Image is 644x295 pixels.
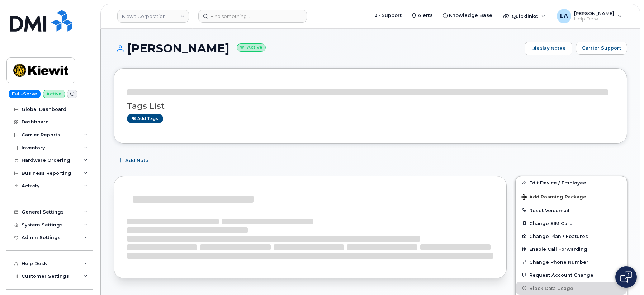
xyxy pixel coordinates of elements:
[114,42,521,55] h1: [PERSON_NAME]
[620,271,632,283] img: Open chat
[125,157,148,164] span: Add Note
[516,268,627,281] button: Request Account Change
[516,282,627,295] button: Block Data Usage
[516,256,627,268] button: Change Phone Number
[516,243,627,256] button: Enable Call Forwarding
[516,176,627,189] a: Edit Device / Employee
[529,234,588,239] span: Change Plan / Features
[582,45,621,51] span: Carrier Support
[516,189,627,204] button: Add Roaming Package
[127,114,163,123] a: Add tags
[525,42,572,55] a: Display Notes
[237,43,266,52] small: Active
[127,102,614,111] h3: Tags List
[516,217,627,230] button: Change SIM Card
[529,247,587,252] span: Enable Call Forwarding
[576,42,627,55] button: Carrier Support
[521,194,586,201] span: Add Roaming Package
[516,204,627,217] button: Reset Voicemail
[516,230,627,243] button: Change Plan / Features
[114,154,155,167] button: Add Note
